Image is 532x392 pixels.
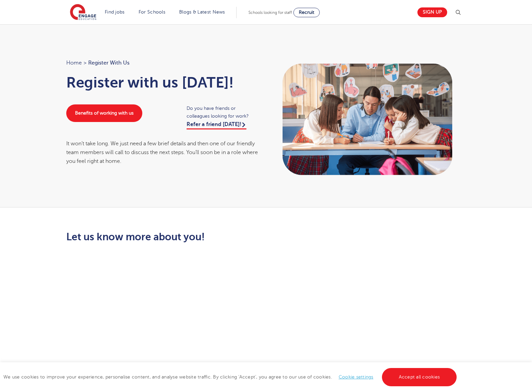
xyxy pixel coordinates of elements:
h1: Register with us [DATE]! [66,74,260,91]
a: Refer a friend [DATE]! [187,121,246,129]
a: Home [66,60,82,66]
a: Find jobs [105,9,125,15]
span: Schools looking for staff [248,10,292,15]
span: > [83,60,87,66]
span: Register with us [88,58,129,67]
span: Recruit [299,10,314,15]
a: Sign up [417,7,447,17]
a: Blogs & Latest News [179,9,225,15]
h2: Let us know more about you! [66,231,330,243]
div: It won’t take long. We just need a few brief details and then one of our friendly team members wi... [66,139,260,166]
a: For Schools [139,9,165,15]
a: Cookie settings [339,374,373,379]
a: Accept all cookies [382,368,457,386]
a: Recruit [293,8,320,17]
nav: breadcrumb [66,58,260,67]
img: Engage Education [70,4,96,21]
span: Do you have friends or colleagues looking for work? [187,104,259,120]
a: Benefits of working with us [66,104,142,122]
span: We use cookies to improve your experience, personalise content, and analyse website traffic. By c... [3,374,458,379]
